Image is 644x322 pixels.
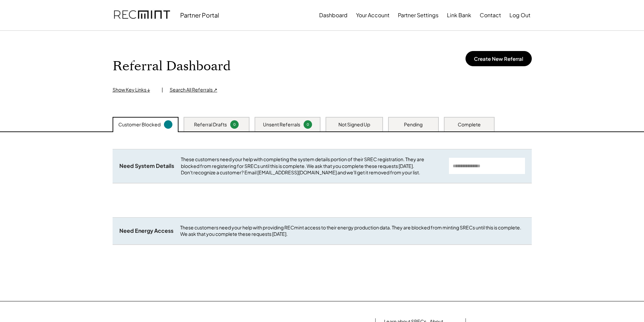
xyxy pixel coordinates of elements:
img: recmint-logotype%403x.png [114,4,170,27]
div: Unsent Referrals [263,121,300,128]
button: Link Bank [447,8,471,22]
div: 0 [231,122,238,127]
div: Show Key Links ↓ [113,86,155,93]
div: Search All Referrals ↗ [170,86,217,93]
button: Partner Settings [398,8,438,22]
div: These customers need your help with providing RECmint access to their energy production data. The... [180,224,525,238]
img: yH5BAEAAAAALAAAAAABAAEAAAIBRAA7 [254,48,291,85]
div: Referral Drafts [194,121,227,128]
div: Need Energy Access [119,227,173,234]
div: These customers need your help with completing the system details portion of their SREC registrat... [181,156,442,176]
button: Log Out [509,8,530,22]
div: Not Signed Up [338,121,370,128]
div: Customer Blocked [118,121,161,128]
div: Partner Portal [180,11,219,19]
button: Create New Referral [466,51,532,66]
div: | [162,86,163,93]
div: Complete [458,121,481,128]
button: Contact [480,8,501,22]
div: Pending [404,121,423,128]
h1: Referral Dashboard [113,58,231,74]
div: 0 [305,122,311,127]
button: Dashboard [319,8,348,22]
button: Your Account [356,8,389,22]
div: Need System Details [119,163,174,170]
